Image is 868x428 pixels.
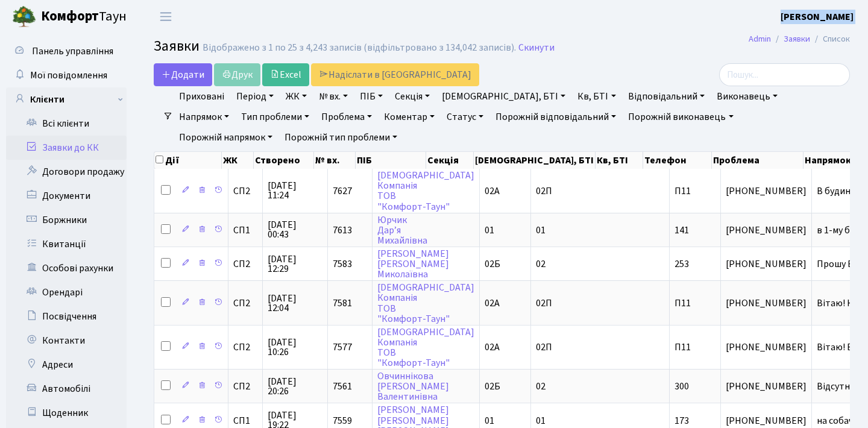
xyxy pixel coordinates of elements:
[6,329,127,353] a: Контакти
[154,36,200,57] span: Заявки
[485,297,500,310] span: 02А
[536,297,552,310] span: 02П
[162,68,204,81] span: Додати
[333,380,352,393] span: 7561
[222,152,254,169] th: ЖК
[6,401,127,425] a: Щоденник
[231,86,278,107] a: Період
[6,377,127,401] a: Автомобілі
[333,414,352,427] span: 7559
[262,63,309,86] a: Excel
[314,86,353,107] a: № вх.
[268,338,322,357] span: [DATE] 10:26
[233,225,257,235] span: СП1
[316,107,377,127] a: Проблема
[268,220,322,239] span: [DATE] 00:43
[675,297,691,310] span: П11
[314,152,356,169] th: № вх.
[377,326,474,370] a: [DEMOGRAPHIC_DATA]КомпаніяТОВ"Комфорт-Таун"
[233,298,257,308] span: СП2
[485,257,500,271] span: 02Б
[333,184,352,198] span: 7627
[236,107,314,127] a: Тип проблеми
[485,380,500,393] span: 02Б
[6,39,127,63] a: Панель управління
[536,414,546,427] span: 01
[377,169,474,213] a: [DEMOGRAPHIC_DATA]КомпаніяТОВ"Комфорт-Таун"
[41,7,99,26] b: Комфорт
[233,382,257,391] span: СП2
[536,341,552,354] span: 02П
[6,184,127,208] a: Документи
[333,257,352,271] span: 7583
[485,224,494,237] span: 01
[437,86,570,107] a: [DEMOGRAPHIC_DATA], БТІ
[377,370,449,403] a: Овчиннікова[PERSON_NAME]Валентинівна
[174,127,277,148] a: Порожній напрямок
[623,107,738,127] a: Порожній виконавець
[379,107,439,127] a: Коментар
[485,414,494,427] span: 01
[151,7,181,27] button: Переключити навігацію
[6,304,127,329] a: Посвідчення
[281,86,312,107] a: ЖК
[623,86,709,107] a: Відповідальний
[726,186,807,196] span: [PHONE_NUMBER]
[675,257,689,271] span: 253
[355,86,388,107] a: ПІБ
[203,42,516,54] div: Відображено з 1 по 25 з 4,243 записів (відфільтровано з 134,042 записів).
[6,280,127,304] a: Орендарі
[643,152,712,169] th: Телефон
[675,341,691,354] span: П11
[233,186,257,196] span: СП2
[254,152,314,169] th: Створено
[154,63,212,86] a: Додати
[233,259,257,269] span: СП2
[280,127,402,148] a: Порожній тип проблеми
[12,5,36,29] img: logo.png
[268,254,322,274] span: [DATE] 12:29
[784,33,810,45] a: Заявки
[573,86,620,107] a: Кв, БТІ
[6,87,127,112] a: Клієнти
[6,136,127,160] a: Заявки до КК
[712,86,782,107] a: Виконавець
[233,342,257,352] span: СП2
[731,27,868,52] nav: breadcrumb
[6,208,127,232] a: Боржники
[518,42,555,54] a: Скинути
[426,152,474,169] th: Секція
[675,414,689,427] span: 173
[491,107,621,127] a: Порожній відповідальний
[781,10,854,24] a: [PERSON_NAME]
[268,181,322,200] span: [DATE] 11:24
[726,259,807,269] span: [PHONE_NUMBER]
[6,232,127,256] a: Квитанції
[30,69,107,82] span: Мої повідомлення
[726,416,807,426] span: [PHONE_NUMBER]
[356,152,426,169] th: ПІБ
[749,33,771,45] a: Admin
[174,86,229,107] a: Приховані
[41,7,127,27] span: Таун
[6,112,127,136] a: Всі клієнти
[536,224,546,237] span: 01
[810,33,850,46] li: Список
[675,380,689,393] span: 300
[712,152,804,169] th: Проблема
[268,294,322,313] span: [DATE] 12:04
[32,45,113,58] span: Панель управління
[6,256,127,280] a: Особові рахунки
[474,152,596,169] th: [DEMOGRAPHIC_DATA], БТІ
[333,341,352,354] span: 7577
[485,184,500,198] span: 02А
[675,184,691,198] span: П11
[377,247,449,281] a: [PERSON_NAME][PERSON_NAME]Миколаївна
[536,380,546,393] span: 02
[485,341,500,354] span: 02А
[726,298,807,308] span: [PHONE_NUMBER]
[6,353,127,377] a: Адреси
[596,152,643,169] th: Кв, БТІ
[333,297,352,310] span: 7581
[442,107,488,127] a: Статус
